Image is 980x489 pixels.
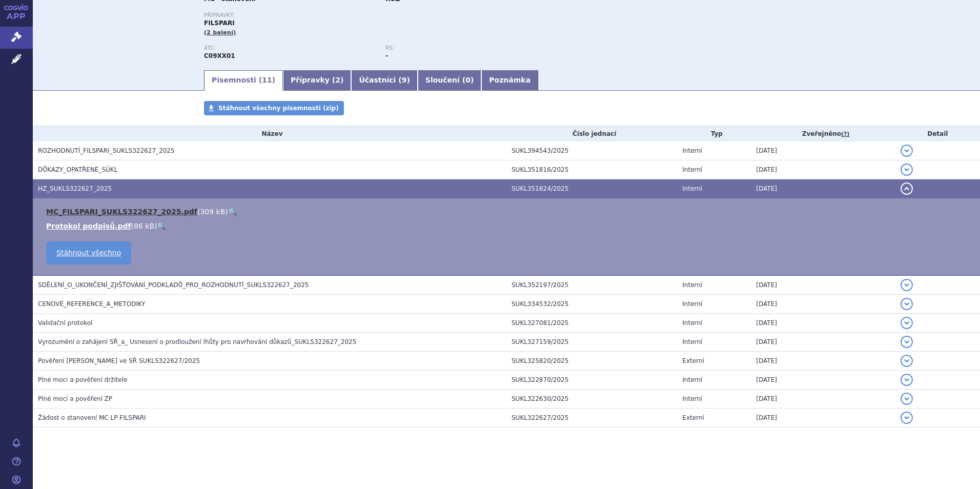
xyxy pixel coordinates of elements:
p: Přípravky: [204,12,567,18]
span: Validační protokol [38,319,93,327]
span: Interní [682,147,702,154]
strong: SPARSENTAN [204,52,235,59]
p: ATC: [204,45,375,51]
td: SUKL327081/2025 [506,314,677,333]
td: SUKL322627/2025 [506,409,677,427]
th: Typ [677,126,751,141]
button: detail [901,279,913,291]
span: Externí [682,357,704,364]
abbr: (?) [841,131,849,138]
span: 309 kB [200,208,225,216]
span: Interní [682,300,702,308]
span: Vyrozumění o zahájení SŘ_a_ Usnesení o prodloužení lhůty pro navrhování důkazů_SUKLS322627_2025 [38,338,356,345]
td: [DATE] [751,141,895,160]
span: 9 [402,76,407,84]
li: ( ) [46,207,970,217]
span: 0 [465,76,471,84]
a: Účastníci (9) [351,70,417,91]
td: [DATE] [751,179,895,198]
th: Detail [895,126,980,141]
span: Plné moci a pověření držitele [38,376,128,383]
button: detail [901,182,913,195]
li: ( ) [46,221,970,231]
a: Přípravky (2) [283,70,351,91]
span: Plné moci a pověření ZP [38,395,112,402]
span: SDĚLENÍ_O_UKONČENÍ_ZJIŠŤOVÁNÍ_PODKLADŮ_PRO_ROZHODNUTÍ_SUKLS322627_2025 [38,281,309,289]
span: 11 [262,76,272,84]
td: SUKL334532/2025 [506,295,677,314]
span: Externí [682,414,704,421]
button: detail [901,412,913,424]
a: 🔍 [228,208,237,216]
span: Interní [682,376,702,383]
a: Protokol podpisů.pdf [46,222,131,230]
td: SUKL322870/2025 [506,371,677,390]
a: Stáhnout všechny písemnosti (zip) [204,101,344,115]
a: MC_FILSPARI_SUKLS322627_2025.pdf [46,208,197,216]
span: 2 [335,76,340,84]
td: [DATE] [751,333,895,352]
span: Interní [682,338,702,345]
button: detail [901,374,913,386]
button: detail [901,317,913,329]
a: Sloučení (0) [418,70,481,91]
td: [DATE] [751,275,895,295]
td: SUKL322630/2025 [506,390,677,409]
span: (2 balení) [204,29,236,36]
button: detail [901,336,913,348]
td: SUKL325820/2025 [506,352,677,371]
td: SUKL394543/2025 [506,141,677,160]
td: SUKL327159/2025 [506,333,677,352]
span: 86 kB [134,222,154,230]
td: [DATE] [751,390,895,409]
span: Interní [682,281,702,289]
td: [DATE] [751,160,895,179]
span: Pověření Jan Doležel ve SŘ SUKLS322627/2025 [38,357,200,364]
span: DŮKAZY_OPATŘENÉ_SÚKL [38,166,117,173]
a: Stáhnout všechno [46,241,131,264]
span: Interní [682,166,702,173]
button: detail [901,145,913,157]
span: Žádost o stanovení MC LP FILSPARI [38,414,146,421]
span: ROZHODNUTÍ_FILSPARI_SUKLS322627_2025 [38,147,175,154]
button: detail [901,355,913,367]
th: Název [33,126,506,141]
td: [DATE] [751,409,895,427]
button: detail [901,393,913,405]
span: Interní [682,395,702,402]
td: SUKL352197/2025 [506,275,677,295]
span: HZ_SUKLS322627_2025 [38,185,112,192]
a: Písemnosti (11) [204,70,283,91]
td: [DATE] [751,295,895,314]
button: detail [901,298,913,310]
td: SUKL351824/2025 [506,179,677,198]
a: 🔍 [157,222,166,230]
td: [DATE] [751,314,895,333]
span: Interní [682,185,702,192]
span: Stáhnout všechny písemnosti (zip) [218,105,339,112]
td: SUKL351816/2025 [506,160,677,179]
td: [DATE] [751,352,895,371]
a: Poznámka [481,70,538,91]
th: Zveřejněno [751,126,895,141]
td: [DATE] [751,371,895,390]
span: FILSPARI [204,19,235,27]
span: Interní [682,319,702,327]
th: Číslo jednací [506,126,677,141]
button: detail [901,164,913,176]
strong: - [385,52,388,59]
p: RS: [385,45,557,51]
span: CENOVÉ_REFERENCE_A_METODIKY [38,300,146,308]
